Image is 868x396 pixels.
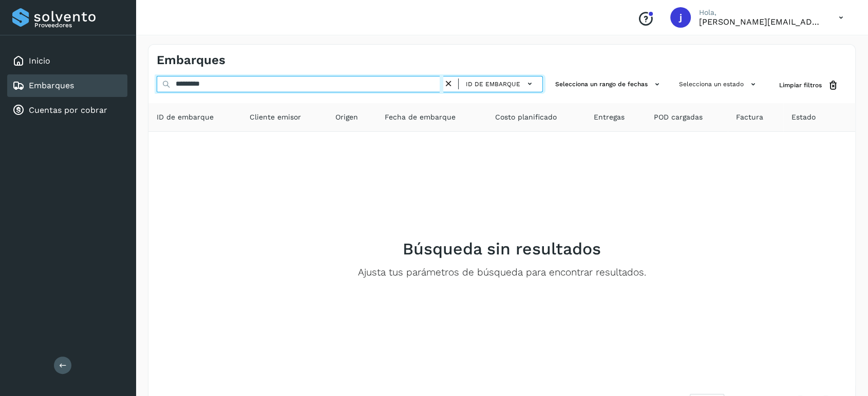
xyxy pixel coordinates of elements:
[7,50,127,72] div: Inicio
[358,267,646,279] p: Ajusta tus parámetros de búsqueda para encontrar resultados.
[736,112,763,123] span: Factura
[699,8,822,17] p: Hola,
[7,74,127,97] div: Embarques
[653,112,702,123] span: POD cargadas
[495,112,557,123] span: Costo planificado
[385,112,456,123] span: Fecha de embarque
[463,76,538,91] button: ID de embarque
[29,81,74,90] a: Embarques
[29,105,107,115] a: Cuentas por cobrar
[29,56,50,66] a: Inicio
[779,81,822,90] span: Limpiar filtros
[675,76,763,93] button: Selecciona un estado
[7,99,127,122] div: Cuentas por cobrar
[335,112,358,123] span: Origen
[403,239,601,259] h2: Búsqueda sin resultados
[250,112,301,123] span: Cliente emisor
[771,76,847,95] button: Limpiar filtros
[551,76,667,93] button: Selecciona un rango de fechas
[791,112,816,123] span: Estado
[699,17,822,27] p: javier@rfllogistics.com.mx
[34,22,123,29] p: Proveedores
[157,53,225,68] h4: Embarques
[157,112,214,123] span: ID de embarque
[466,80,520,89] span: ID de embarque
[594,112,625,123] span: Entregas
